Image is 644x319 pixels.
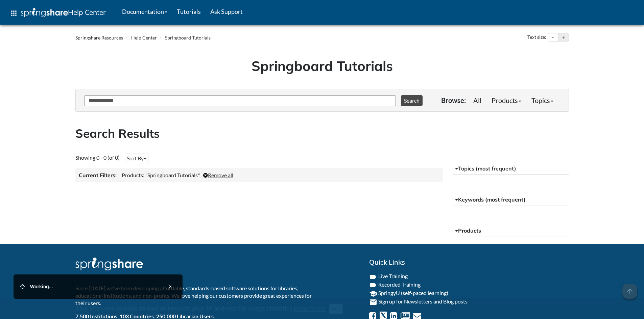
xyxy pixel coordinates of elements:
a: Springboard Tutorials [165,35,211,41]
button: Close [329,304,343,314]
button: Sort By [125,154,148,163]
a: Recorded Training [378,281,421,288]
i: videocam [369,273,377,281]
a: Sign up for Newsletters and Blog posts [378,298,468,304]
a: SpringyU (self-paced learning) [378,290,448,296]
span: apps [10,9,18,17]
a: apps Help Center [5,3,111,23]
a: Live Training [378,273,408,279]
button: Products [453,225,569,237]
i: email [369,298,377,306]
span: Products: [122,172,144,178]
a: Products [486,94,526,107]
a: All [468,94,486,107]
button: Increase text size [558,33,569,42]
button: Close [165,281,176,292]
h2: Quick Links [369,258,569,267]
img: Springshare [21,8,68,17]
h1: Springboard Tutorials [80,56,564,75]
a: arrow_upward [622,285,637,293]
a: Ask Support [206,3,247,20]
p: Since [DATE] we've been developing affordable, standards-based software solutions for libraries, ... [75,285,317,307]
p: Browse: [441,96,466,105]
div: Text size: [526,33,548,42]
a: Tutorials [172,3,206,20]
i: videocam [369,281,377,289]
span: Help Center [68,8,106,17]
a: Documentation [117,3,172,20]
img: Springshare [75,258,143,270]
a: Topics [526,94,558,107]
button: Search [401,95,423,106]
a: Read more [294,304,325,312]
h3: Current Filters [79,171,117,179]
span: arrow_upward [622,284,637,299]
span: Working... [30,284,53,289]
button: Keywords (most frequent) [453,194,569,206]
a: Remove all [203,172,233,178]
button: Decrease text size [548,33,558,42]
span: Showing 0 - 0 (of 0) [75,154,120,161]
a: Springshare Resources [75,35,123,41]
a: Help Center [131,35,157,41]
div: This site uses cookies as well as records your IP address for usage statistics. [69,303,576,314]
h2: Search Results [75,125,569,142]
i: school [369,290,377,298]
button: Topics (most frequent) [453,163,569,175]
span: "Springboard Tutorials" [145,172,200,178]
